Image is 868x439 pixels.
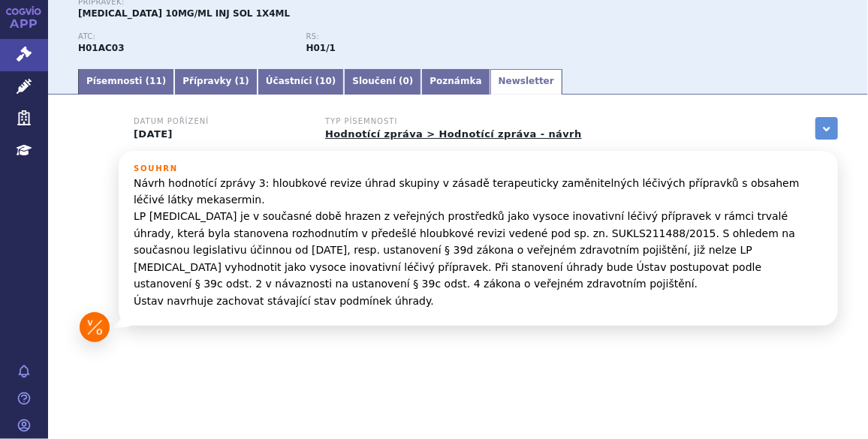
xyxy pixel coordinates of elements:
h3: Souhrn [134,164,823,173]
span: 10 [319,76,332,86]
h3: Typ písemnosti [325,117,582,126]
span: 1 [239,76,245,86]
a: zobrazit vše [815,117,838,140]
span: [MEDICAL_DATA] 10MG/ML INJ SOL 1X4ML [78,8,290,19]
p: ATC: [78,32,291,41]
p: Návrh hodnotící zprávy 3: hloubkové revize úhrad skupiny v zásadě terapeuticky zaměnitelných léči... [134,175,823,309]
p: RS: [306,32,520,41]
strong: mekasermin [306,43,336,53]
a: Účastníci (10) [258,69,345,95]
h3: Datum pořízení [134,117,306,126]
strong: MEKASERMIN [78,43,125,53]
span: 11 [149,76,162,86]
a: Poznámka [421,69,490,95]
span: 0 [403,76,409,86]
a: Hodnotící zpráva > Hodnotící zpráva - návrh [325,128,582,140]
a: Sloučení (0) [344,69,421,95]
a: Přípravky (1) [174,69,258,95]
a: Písemnosti (11) [78,69,174,95]
a: Newsletter [490,69,562,95]
p: [DATE] [134,128,306,140]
